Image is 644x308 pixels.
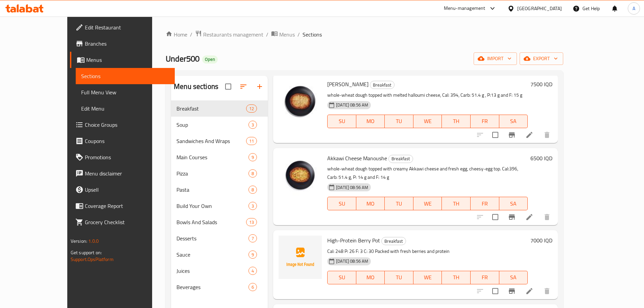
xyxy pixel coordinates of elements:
button: TH [442,197,471,210]
div: Breakfast [388,155,413,163]
a: Home [166,30,187,39]
a: Full Menu View [76,84,175,100]
button: delete [539,127,555,143]
h6: 6500 IQD [530,153,552,163]
span: [PERSON_NAME] [327,79,368,89]
span: Coverage Report [85,202,169,210]
button: TU [385,197,413,210]
a: Menus [70,52,175,68]
button: TH [442,271,471,284]
span: TU [387,116,411,126]
h6: 7500 IQD [530,79,552,89]
span: Sections [81,72,169,80]
div: Juices4 [171,263,268,279]
span: Select to update [488,128,502,142]
span: Pasta [176,186,248,194]
span: 8 [249,187,257,193]
button: delete [539,283,555,299]
span: Sort sections [235,78,252,95]
span: Sections [303,30,322,39]
div: items [248,153,257,161]
span: 12 [246,105,257,112]
span: Branches [85,40,169,48]
span: Breakfast [389,155,413,163]
span: Breakfast [176,104,246,113]
a: Menus [271,30,295,39]
span: Juices [176,267,248,275]
div: Soup3 [171,117,268,133]
div: Desserts [176,234,248,242]
span: 13 [246,219,257,226]
span: Grocery Checklist [85,218,169,226]
a: Edit Menu [76,100,175,117]
span: 11 [246,138,257,144]
nav: breadcrumb [166,30,563,39]
span: 3 [249,203,257,209]
div: Main Courses9 [171,149,268,165]
span: Build Your Own [176,202,248,210]
img: High-Protein Berry Pot [279,236,322,279]
span: Version: [71,237,87,245]
span: Get support on: [71,248,102,257]
div: Open [202,55,218,64]
span: Main Courses [176,153,248,161]
button: SU [327,197,356,210]
span: Sandwiches And Wraps [176,137,246,145]
span: Promotions [85,153,169,161]
div: items [248,267,257,275]
div: Breakfast12 [171,100,268,117]
div: Breakfast [381,237,406,245]
div: Build Your Own3 [171,198,268,214]
div: Breakfast [370,81,395,89]
button: MO [356,197,385,210]
button: delete [539,209,555,225]
button: export [520,52,563,65]
span: Soup [176,121,248,129]
span: Breakfast [370,81,394,89]
span: WE [416,199,439,209]
button: WE [413,115,442,128]
button: SU [327,271,356,284]
button: SA [499,197,528,210]
button: SA [499,115,528,128]
span: 1.0.0 [88,237,99,245]
span: Menus [86,56,169,64]
span: High-Protein Berry Pot [327,235,380,245]
div: items [246,137,257,145]
span: Edit Menu [81,104,169,113]
span: 9 [249,252,257,258]
span: Select to update [488,284,502,298]
span: Beverages [176,283,248,291]
p: Cal: 248 P: 26 F: 3 C: 30 Packed with fresh berries and protein [327,247,528,256]
button: import [474,52,517,65]
span: Restaurants management [203,30,263,39]
span: FR [473,199,497,209]
button: SA [499,271,528,284]
span: SA [502,116,525,126]
span: Bowls And Salads [176,218,246,226]
li: / [190,30,192,39]
button: FR [471,197,499,210]
a: Coupons [70,133,175,149]
div: Pasta8 [171,182,268,198]
span: Choice Groups [85,121,169,129]
div: items [248,121,257,129]
button: FR [471,115,499,128]
button: TU [385,271,413,284]
a: Menu disclaimer [70,165,175,182]
p: whole-wheat dough topped with melted halloumi cheese, Cal: 394, Carb: 51.4 g , P:13 g and F: 15 g [327,91,528,99]
div: items [246,218,257,226]
a: Choice Groups [70,117,175,133]
span: Under500 [166,51,199,66]
span: Sauce [176,251,248,259]
nav: Menu sections [171,98,268,298]
span: 9 [249,154,257,161]
span: SU [330,116,353,126]
button: Add section [252,78,268,95]
span: MO [359,199,382,209]
li: / [297,30,300,39]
